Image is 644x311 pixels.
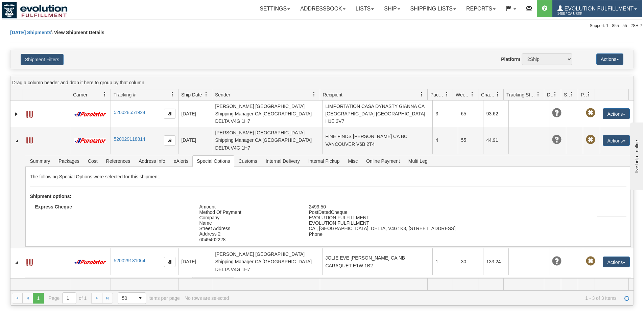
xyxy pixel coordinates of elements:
div: 2499.50 [304,204,579,209]
td: 65 [458,101,483,127]
span: Delivery Status [547,91,553,98]
img: 11 - Purolator [73,138,108,143]
td: 55 [458,127,483,153]
button: Copy to clipboard [164,109,175,119]
td: [DATE] [178,101,212,127]
span: Online Payment [362,156,404,166]
a: [DATE] Shipments [10,30,51,35]
a: Evolution Fulfillment 1488 / CA User [552,0,642,17]
a: Ship Date filter column settings [200,89,212,100]
span: Packages [54,156,83,166]
div: grid grouping header [10,76,634,89]
a: Collapse [13,137,20,144]
img: logo1488.jpg [2,2,68,19]
div: CA , [GEOGRAPHIC_DATA], DELTA, V4G1K3, [STREET_ADDRESS] [304,226,579,231]
span: Unknown [552,257,562,266]
span: References [102,277,135,288]
button: Copy to clipboard [164,135,175,146]
h5: The following Special Options were selected for this shipment. [30,174,626,179]
span: Pickup Not Assigned [586,257,595,266]
span: Pickup Not Assigned [586,135,595,145]
a: Recipient filter column settings [416,89,427,100]
span: Cost [84,156,102,166]
div: Support: 1 - 855 - 55 - 2SHIP [2,23,642,29]
span: Carrier [73,91,88,98]
a: Expand [13,111,20,117]
span: Recipient [323,91,342,98]
span: Customs [234,156,261,166]
td: 3 [432,101,458,127]
a: 520028551924 [114,110,145,115]
span: \ View Shipment Details [51,30,104,35]
span: 1 - 3 of 3 items [234,295,617,301]
span: 50 [122,295,131,302]
button: Actions [603,257,630,267]
label: Platform [501,56,520,63]
a: Shipping lists [405,0,461,17]
span: Packages [430,91,445,98]
a: Reports [461,0,501,17]
span: Shipment Issues [564,91,570,98]
div: EVOLUTION FULFILLMENT [304,220,579,226]
div: Amount [194,204,304,209]
span: Weight [456,91,470,98]
span: Pickup Status [581,91,587,98]
td: 93.62 [483,101,508,127]
td: 30 [458,248,483,275]
a: Label [26,108,33,119]
span: Internal Delivery [262,277,304,288]
div: EVOLUTION FULFILLMENT [304,215,579,220]
td: 44.91 [483,127,508,153]
span: items per page [118,292,180,304]
span: References [102,156,135,166]
span: Internal Delivery [262,156,304,166]
span: eAlerts [170,277,193,288]
button: Actions [596,53,623,65]
td: [DATE] [178,248,212,275]
span: Tracking Status [506,91,536,98]
span: eAlerts [170,156,193,166]
td: 4 [432,127,458,153]
span: Unknown [552,108,562,118]
span: Address Info [135,156,169,166]
span: Page sizes drop down [118,292,146,304]
td: LIMPORTATION CASA DYNASTY GIANNA CA [GEOGRAPHIC_DATA] [GEOGRAPHIC_DATA] H1E 3V7 [322,101,432,127]
span: Online Payment [362,277,404,288]
td: [PERSON_NAME] [GEOGRAPHIC_DATA] Shipping Manager CA [GEOGRAPHIC_DATA] DELTA V4G 1H7 [212,127,322,153]
div: live help - online [5,6,63,11]
td: 1 [432,248,458,275]
span: Sender [215,91,230,98]
td: [DATE] [178,127,212,153]
span: Multi Leg [404,277,432,288]
div: Company [194,215,304,220]
a: Carrier filter column settings [99,89,111,100]
a: 520029131064 [114,258,145,263]
span: 1488 / CA User [557,10,608,17]
input: Page 1 [63,293,76,304]
td: [PERSON_NAME] [GEOGRAPHIC_DATA] Shipping Manager CA [GEOGRAPHIC_DATA] DELTA V4G 1H7 [212,248,322,275]
a: 520029118814 [114,136,145,142]
a: Delivery Status filter column settings [549,89,561,100]
span: Page 1 [33,293,44,304]
button: Copy to clipboard [164,257,175,267]
a: Label [26,256,33,267]
iframe: chat widget [628,121,643,190]
strong: Shipment options: [30,194,71,199]
td: 133.24 [483,248,508,275]
td: JOLIE EVE [PERSON_NAME] CA NB CARAQUET E1W 1B2 [322,248,432,275]
span: Charge [481,91,495,98]
span: Page of 1 [49,292,87,304]
div: Method Of Payment [194,209,304,215]
a: Label [26,134,33,145]
a: Shipment Issues filter column settings [566,89,578,100]
a: Lists [351,0,379,17]
span: Multi Leg [404,156,432,166]
a: Ship [379,0,405,17]
span: Tracking # [114,91,136,98]
strong: Express Cheque [35,204,72,209]
span: Misc [344,156,362,166]
span: Pickup Not Assigned [586,108,595,118]
td: FINE FINDS [PERSON_NAME] CA BC VANCOUVER V6B 2T4 [322,127,432,153]
span: Internal Pickup [304,277,344,288]
span: Ship Date [181,91,202,98]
